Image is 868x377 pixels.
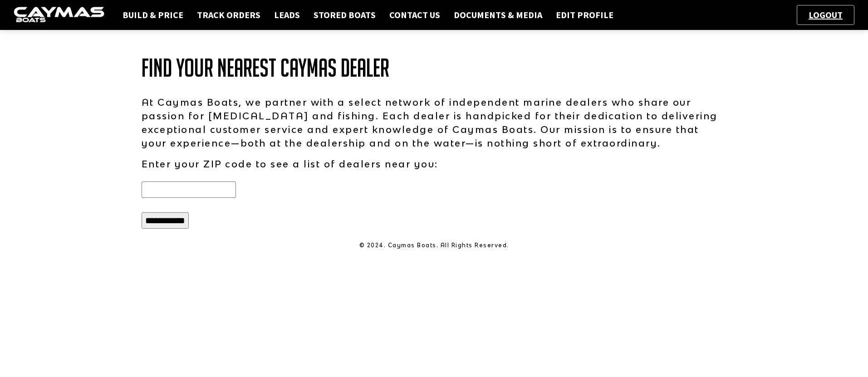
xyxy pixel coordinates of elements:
[14,7,104,24] img: caymas-dealer-connect-2ed40d3bc7270c1d8d7ffb4b79bf05adc795679939227970def78ec6f6c03838.gif
[804,9,847,20] a: Logout
[309,9,380,21] a: Stored Boats
[142,241,727,250] p: © 2024. Caymas Boats. All Rights Reserved.
[118,9,188,21] a: Build & Price
[142,157,727,171] p: Enter your ZIP code to see a list of dealers near you:
[270,9,304,21] a: Leads
[385,9,445,21] a: Contact Us
[142,95,727,150] p: At Caymas Boats, we partner with a select network of independent marine dealers who share our pas...
[142,54,727,82] h1: Find Your Nearest Caymas Dealer
[551,9,618,21] a: Edit Profile
[449,9,547,21] a: Documents & Media
[192,9,265,21] a: Track Orders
